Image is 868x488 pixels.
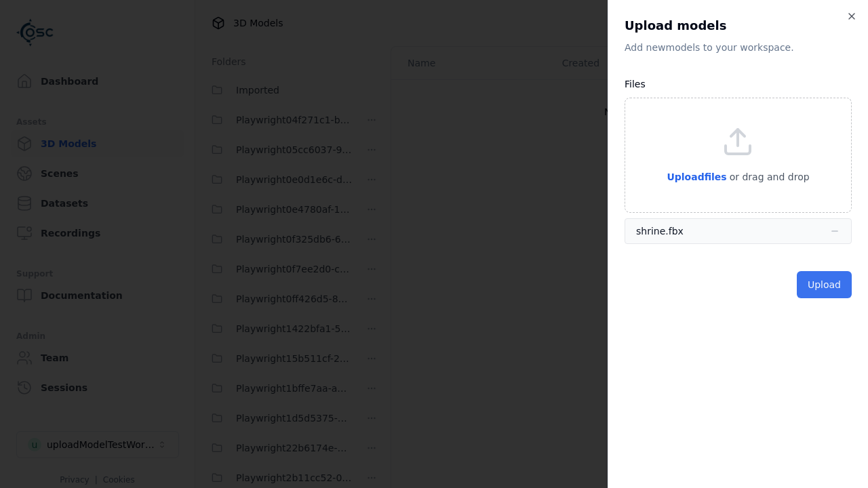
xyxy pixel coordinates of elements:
[797,271,852,298] button: Upload
[625,79,646,89] label: Files
[625,41,852,54] p: Add new model s to your workspace.
[667,171,726,182] span: Upload files
[625,16,852,35] h2: Upload models
[727,169,810,185] p: or drag and drop
[636,224,684,238] div: shrine.fbx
